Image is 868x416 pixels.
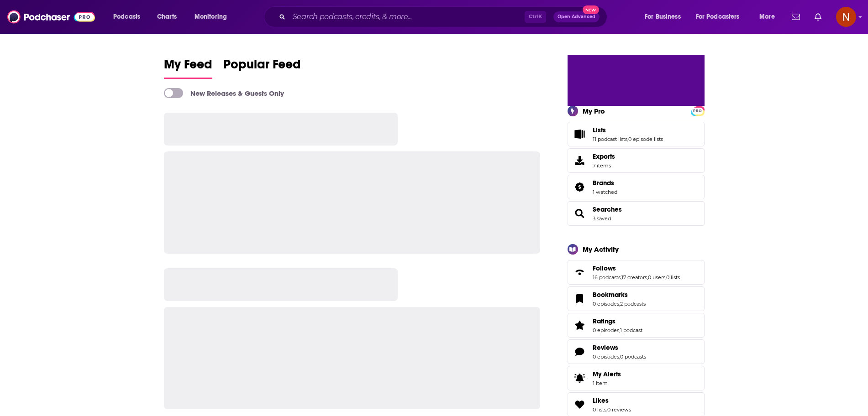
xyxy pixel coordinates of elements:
[593,179,614,187] span: Brands
[568,286,705,311] span: Bookmarks
[568,201,705,226] span: Searches
[273,6,616,27] div: Search podcasts, credits, & more...
[164,88,284,98] a: New Releases & Guests Only
[593,354,619,360] a: 0 episodes
[593,162,615,169] span: 7 items
[620,301,646,307] a: 2 podcasts
[607,406,631,413] a: 0 reviews
[571,207,589,220] a: Searches
[593,370,621,378] span: My Alerts
[223,57,301,78] span: Popular Feed
[811,9,825,25] a: Show notifications dropdown
[593,396,609,405] span: Likes
[692,108,703,114] span: PRO
[583,245,619,254] div: My Activity
[195,10,227,23] span: Monitoring
[696,10,740,23] span: For Podcasters
[151,10,182,24] a: Charts
[568,122,705,146] span: Lists
[759,10,775,23] span: More
[289,10,525,24] input: Search podcasts, credits, & more...
[525,11,546,23] span: Ctrl K
[593,317,642,325] a: Ratings
[593,126,663,134] a: Lists
[593,152,615,161] span: Exports
[692,107,703,114] a: PRO
[593,317,615,325] span: Ratings
[571,181,589,193] a: Brands
[568,366,705,390] a: My Alerts
[593,264,680,272] a: Follows
[188,10,239,24] button: open menu
[621,274,621,281] span: ,
[619,327,620,333] span: ,
[593,343,646,352] a: Reviews
[107,10,152,24] button: open menu
[638,10,692,24] button: open menu
[568,175,705,199] span: Brands
[593,327,619,333] a: 0 episodes
[593,291,646,299] a: Bookmarks
[665,274,666,281] span: ,
[571,128,589,140] a: Lists
[568,260,705,285] span: Follows
[571,266,589,279] a: Follows
[593,301,619,307] a: 0 episodes
[113,10,140,23] span: Podcasts
[571,345,589,358] a: Reviews
[647,274,648,281] span: ,
[606,406,607,413] span: ,
[788,9,804,25] a: Show notifications dropdown
[836,7,856,27] button: Show profile menu
[645,10,681,23] span: For Business
[568,339,705,364] span: Reviews
[648,274,665,281] a: 0 users
[628,136,663,142] a: 0 episode lists
[593,406,606,413] a: 0 lists
[620,354,646,360] a: 0 podcasts
[593,136,627,142] a: 11 podcast lists
[593,189,617,195] a: 1 watched
[593,264,616,272] span: Follows
[157,10,177,23] span: Charts
[593,179,617,187] a: Brands
[836,7,856,27] img: User Profile
[619,354,620,360] span: ,
[620,327,642,333] a: 1 podcast
[558,15,595,19] span: Open Advanced
[593,396,631,405] a: Likes
[593,291,628,299] span: Bookmarks
[568,313,705,338] span: Ratings
[593,205,622,213] a: Searches
[223,57,301,79] a: Popular Feed
[666,274,680,281] a: 0 lists
[627,136,628,142] span: ,
[690,10,753,24] button: open menu
[568,148,705,173] a: Exports
[571,398,589,411] a: Likes
[571,372,589,385] span: My Alerts
[593,126,606,134] span: Lists
[593,380,621,386] span: 1 item
[571,292,589,305] a: Bookmarks
[571,319,589,332] a: Ratings
[621,274,647,281] a: 17 creators
[553,11,600,22] button: Open AdvancedNew
[571,154,589,167] span: Exports
[583,107,605,115] div: My Pro
[593,274,621,281] a: 16 podcasts
[593,343,618,352] span: Reviews
[164,57,212,79] a: My Feed
[593,215,611,222] a: 3 saved
[7,8,95,26] img: Podchaser - Follow, Share and Rate Podcasts
[836,7,856,27] span: Logged in as AdelNBM
[753,10,786,24] button: open menu
[583,5,599,14] span: New
[164,57,212,78] span: My Feed
[619,301,620,307] span: ,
